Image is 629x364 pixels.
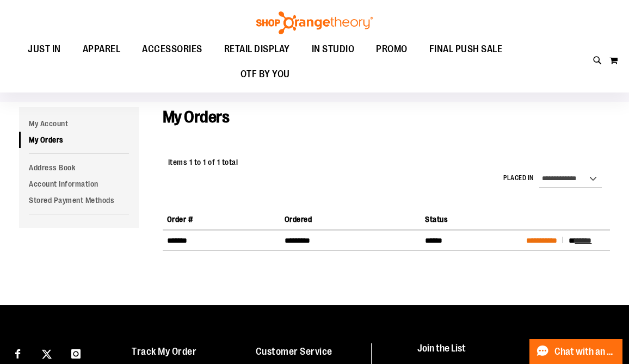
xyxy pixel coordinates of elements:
a: PROMO [365,37,418,62]
span: FINAL PUSH SALE [429,37,503,61]
a: IN STUDIO [301,37,366,62]
span: IN STUDIO [312,37,355,61]
a: Visit our Instagram page [66,343,85,362]
th: Order # [163,209,280,230]
a: Customer Service [256,346,332,357]
a: Track My Order [132,346,196,357]
a: Account Information [19,176,139,192]
label: Placed in [503,174,534,183]
a: My Account [19,115,139,132]
span: Chat with an Expert [554,347,616,357]
a: OTF BY YOU [230,62,301,87]
a: FINAL PUSH SALE [418,37,514,62]
img: Twitter [42,349,52,359]
th: Ordered [280,209,421,230]
span: ACCESSORIES [142,37,202,61]
a: RETAIL DISPLAY [213,37,301,62]
span: JUST IN [28,37,61,61]
span: Items 1 to 1 of 1 total [168,158,238,166]
h4: Join the List [417,343,610,363]
span: RETAIL DISPLAY [224,37,290,61]
span: My Orders [163,108,230,126]
a: My Orders [19,132,139,148]
a: Address Book [19,159,139,176]
button: Chat with an Expert [529,339,623,364]
a: JUST IN [17,37,72,62]
span: PROMO [376,37,408,61]
th: Status [421,209,522,230]
span: OTF BY YOU [240,62,290,87]
a: Visit our X page [38,343,57,362]
a: Visit our Facebook page [8,343,27,362]
img: Shop Orangetheory [255,11,374,34]
a: ACCESSORIES [131,37,213,62]
span: APPAREL [83,37,121,61]
a: Stored Payment Methods [19,192,139,208]
a: APPAREL [72,37,132,62]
